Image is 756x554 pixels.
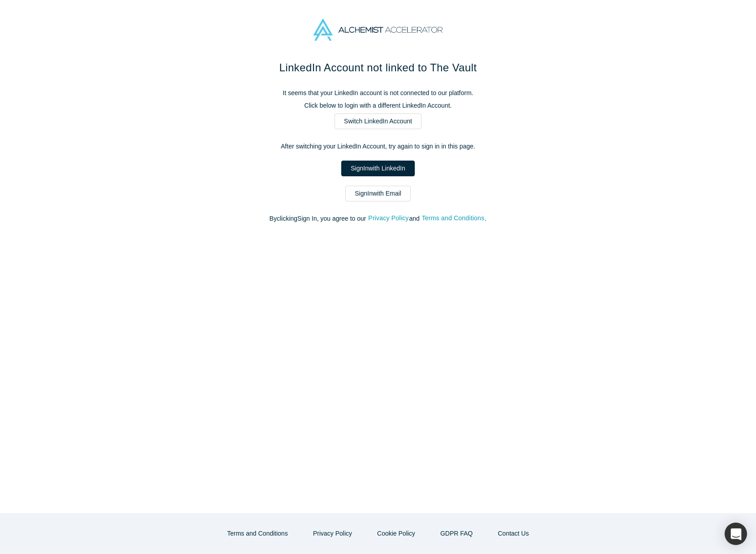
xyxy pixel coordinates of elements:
[341,161,414,176] a: SignInwith LinkedIn
[190,60,566,76] h1: LinkedIn Account not linked to The Vault
[368,526,425,541] button: Cookie Policy
[421,213,485,223] button: Terms and Conditions
[190,142,566,151] p: After switching your LinkedIn Account, try again to sign in in this page.
[345,186,411,201] a: SignInwith Email
[335,113,421,129] a: Switch LinkedIn Account
[431,526,482,541] a: GDPR FAQ
[488,526,538,541] button: Contact Us
[313,19,443,41] img: Alchemist Accelerator Logo
[368,213,409,223] button: Privacy Policy
[304,526,361,541] button: Privacy Policy
[190,88,566,98] p: It seems that your LinkedIn account is not connected to our platform.
[218,526,297,541] button: Terms and Conditions
[190,214,566,223] p: By clicking Sign In , you agree to our and .
[190,101,566,110] p: Click below to login with a different LinkedIn Account.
